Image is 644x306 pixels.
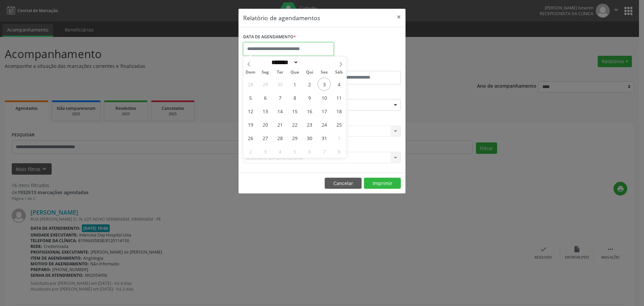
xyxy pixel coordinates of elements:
span: Outubro 17, 2025 [318,104,331,118]
span: Novembro 1, 2025 [332,131,345,144]
span: Outubro 2, 2025 [303,78,316,91]
span: Novembro 8, 2025 [332,145,345,158]
span: Outubro 16, 2025 [303,104,316,118]
span: Outubro 21, 2025 [273,118,286,131]
span: Outubro 15, 2025 [288,104,301,118]
button: Close [392,9,406,25]
span: Outubro 19, 2025 [244,118,257,131]
span: Outubro 11, 2025 [332,91,345,104]
span: Outubro 5, 2025 [244,91,257,104]
span: Outubro 4, 2025 [332,78,345,91]
span: Outubro 9, 2025 [303,91,316,104]
span: Setembro 28, 2025 [244,78,257,91]
span: Novembro 5, 2025 [288,145,301,158]
span: Novembro 2, 2025 [244,145,257,158]
span: Outubro 29, 2025 [288,131,301,144]
span: Qui [302,70,317,75]
span: Sáb [332,70,346,75]
span: Outubro 31, 2025 [318,131,331,144]
span: Novembro 6, 2025 [303,145,316,158]
span: Setembro 29, 2025 [259,78,272,91]
span: Seg [258,70,273,75]
span: Outubro 13, 2025 [259,104,272,118]
button: Cancelar [325,178,362,189]
label: DATA DE AGENDAMENTO [243,32,296,42]
span: Outubro 3, 2025 [318,78,331,91]
span: Outubro 6, 2025 [259,91,272,104]
span: Outubro 23, 2025 [303,118,316,131]
span: Ter [273,70,287,75]
span: Outubro 14, 2025 [273,104,286,118]
span: Outubro 20, 2025 [259,118,272,131]
input: Year [299,59,321,66]
span: Outubro 30, 2025 [303,131,316,144]
span: Outubro 28, 2025 [273,131,286,144]
select: Month [269,59,299,66]
span: Outubro 8, 2025 [288,91,301,104]
span: Outubro 18, 2025 [332,104,345,118]
span: Outubro 24, 2025 [318,118,331,131]
h5: Relatório de agendamentos [243,13,320,22]
span: Outubro 7, 2025 [273,91,286,104]
span: Outubro 1, 2025 [288,78,301,91]
span: Novembro 4, 2025 [273,145,286,158]
span: Outubro 10, 2025 [318,91,331,104]
span: Outubro 26, 2025 [244,131,257,144]
span: Novembro 3, 2025 [259,145,272,158]
span: Outubro 22, 2025 [288,118,301,131]
span: Dom [243,70,258,75]
span: Novembro 7, 2025 [318,145,331,158]
button: Imprimir [364,178,401,189]
span: Outubro 12, 2025 [244,104,257,118]
span: Sex [317,70,332,75]
span: Setembro 30, 2025 [273,78,286,91]
span: Outubro 25, 2025 [332,118,345,131]
span: Qua [287,70,302,75]
span: Outubro 27, 2025 [259,131,272,144]
label: ATÉ [324,60,401,71]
